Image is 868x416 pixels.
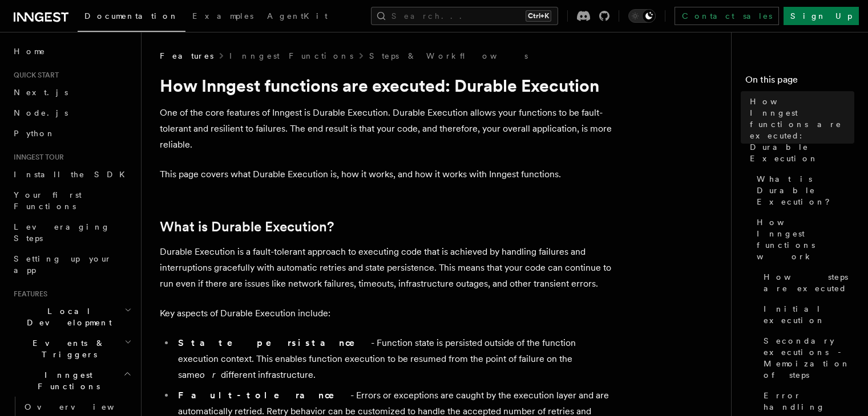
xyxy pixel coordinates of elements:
a: Next.js [9,82,134,103]
span: Inngest tour [9,153,64,162]
li: - Function state is persisted outside of the function execution context. This enables function ex... [175,335,616,383]
em: or [200,369,221,380]
span: Home [14,46,46,57]
button: Events & Triggers [9,333,134,365]
a: How steps are executed [759,267,854,299]
span: Node.js [14,108,68,117]
span: Leveraging Steps [14,222,110,243]
p: Key aspects of Durable Execution include: [160,305,616,321]
a: Python [9,123,134,144]
a: Your first Functions [9,185,134,217]
a: Node.js [9,103,134,123]
button: Inngest Functions [9,365,134,397]
a: AgentKit [260,3,334,31]
a: Home [9,41,134,62]
span: Secondary executions - Memoization of steps [764,335,854,381]
strong: Fault-tolerance [178,390,350,401]
span: Quick start [9,71,59,80]
span: Features [160,50,213,62]
span: Your first Functions [14,190,82,211]
button: Local Development [9,301,134,333]
button: Toggle dark mode [628,9,656,23]
span: Examples [192,11,253,21]
span: Features [9,289,47,299]
a: Examples [185,3,260,31]
a: Documentation [78,3,185,32]
kbd: Ctrl+K [526,10,551,22]
span: How steps are executed [764,271,854,294]
h1: How Inngest functions are executed: Durable Execution [160,75,616,96]
span: Next.js [14,88,68,97]
a: Inngest Functions [229,50,353,62]
a: Secondary executions - Memoization of steps [759,331,854,385]
span: Local Development [9,305,124,328]
a: How Inngest functions work [752,212,854,267]
span: Documentation [84,11,179,21]
span: AgentKit [267,11,328,21]
span: What is Durable Execution? [757,173,854,207]
span: Error handling [764,390,854,413]
strong: State persistance [178,337,371,348]
p: This page covers what Durable Execution is, how it works, and how it works with Inngest functions. [160,166,616,182]
a: Contact sales [675,7,779,25]
span: Events & Triggers [9,337,124,360]
p: One of the core features of Inngest is Durable Execution. Durable Execution allows your functions... [160,105,616,153]
button: Search...Ctrl+K [371,7,558,25]
h4: On this page [745,73,854,91]
span: Setting up your app [14,254,112,275]
a: Setting up your app [9,248,134,280]
a: What is Durable Execution? [160,219,334,235]
a: Initial execution [759,299,854,331]
a: How Inngest functions are executed: Durable Execution [745,91,854,169]
span: Overview [25,402,142,411]
span: Inngest Functions [9,369,123,392]
a: Leveraging Steps [9,217,134,248]
a: Steps & Workflows [369,50,528,62]
span: Python [14,129,55,138]
a: What is Durable Execution? [752,169,854,212]
span: How Inngest functions work [757,217,854,262]
span: Install the SDK [14,170,132,179]
a: Sign Up [784,7,859,25]
span: Initial execution [764,303,854,326]
a: Install the SDK [9,164,134,185]
span: How Inngest functions are executed: Durable Execution [750,96,854,164]
p: Durable Execution is a fault-tolerant approach to executing code that is achieved by handling fai... [160,244,616,292]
